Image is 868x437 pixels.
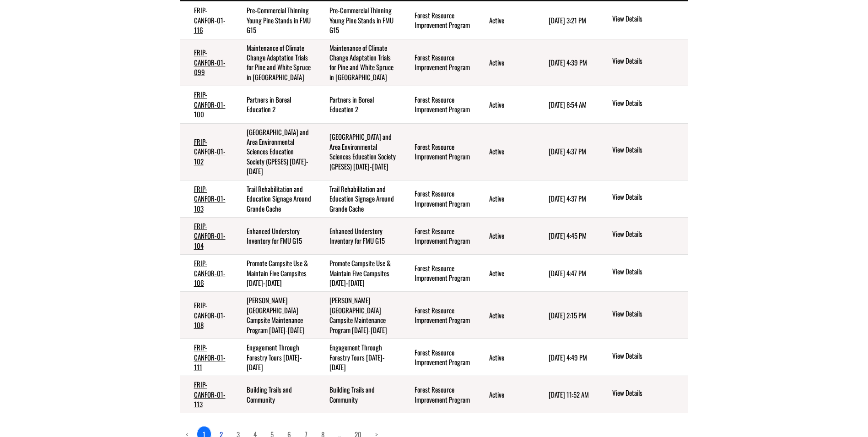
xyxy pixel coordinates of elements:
[233,376,316,413] td: Building Trails and Community
[180,339,233,376] td: FRIP-CANFOR-01-111
[535,339,597,376] td: 5/7/2025 4:49 PM
[194,379,226,409] a: FRIP-CANFOR-01-113
[233,39,316,86] td: Maintenance of Climate Change Adaptation Trials for Pine and White Spruce in Alberta
[180,376,233,413] td: FRIP-CANFOR-01-113
[194,184,226,213] a: FRIP-CANFOR-01-103
[194,137,226,166] a: FRIP-CANFOR-01-102
[535,376,597,413] td: 9/11/2025 11:52 AM
[597,339,688,376] td: action menu
[316,292,401,339] td: Hines Creek Area Campsite Maintenance Program 2022-2026
[597,86,688,123] td: action menu
[612,98,684,109] a: View details
[612,309,684,320] a: View details
[535,217,597,254] td: 5/7/2025 4:45 PM
[233,217,316,254] td: Enhanced Understory Inventory for FMU G15
[597,123,688,180] td: action menu
[316,339,401,376] td: Engagement Through Forestry Tours 2022-2026
[194,342,226,372] a: FRIP-CANFOR-01-111
[549,268,586,278] time: [DATE] 4:47 PM
[597,39,688,86] td: action menu
[180,255,233,292] td: FRIP-CANFOR-01-106
[194,5,226,35] a: FRIP-CANFOR-01-116
[194,300,226,330] a: FRIP-CANFOR-01-108
[597,292,688,339] td: action menu
[401,217,475,254] td: Forest Resource Improvement Program
[475,376,535,413] td: Active
[194,221,226,251] a: FRIP-CANFOR-01-104
[401,1,475,39] td: Forest Resource Improvement Program
[180,217,233,254] td: FRIP-CANFOR-01-104
[194,47,226,77] a: FRIP-CANFOR-01-099
[401,339,475,376] td: Forest Resource Improvement Program
[549,193,586,203] time: [DATE] 4:37 PM
[535,1,597,39] td: 9/30/2025 3:21 PM
[549,57,587,67] time: [DATE] 4:39 PM
[535,255,597,292] td: 5/7/2025 4:47 PM
[612,388,684,399] a: View details
[180,86,233,123] td: FRIP-CANFOR-01-100
[597,180,688,217] td: action menu
[597,376,688,413] td: action menu
[316,217,401,254] td: Enhanced Understory Inventory for FMU G15
[316,86,401,123] td: Partners in Boreal Education 2
[549,352,587,362] time: [DATE] 4:49 PM
[401,39,475,86] td: Forest Resource Improvement Program
[475,255,535,292] td: Active
[316,376,401,413] td: Building Trails and Community
[597,217,688,254] td: action menu
[401,123,475,180] td: Forest Resource Improvement Program
[316,255,401,292] td: Promote Campsite Use & Maintain Five Campsites 2022-2027
[233,1,316,39] td: Pre-Commercial Thinning Young Pine Stands in FMU G15
[194,258,226,288] a: FRIP-CANFOR-01-106
[316,123,401,180] td: Grande Prairie and Area Environmental Sciences Education Society (GPESES) 2022-2026
[549,310,586,320] time: [DATE] 2:15 PM
[401,255,475,292] td: Forest Resource Improvement Program
[612,267,684,278] a: View details
[233,86,316,123] td: Partners in Boreal Education 2
[475,1,535,39] td: Active
[233,180,316,217] td: Trail Rehabilitation and Education Signage Around Grande Cache
[535,292,597,339] td: 7/11/2025 2:15 PM
[549,99,587,109] time: [DATE] 8:54 AM
[549,230,587,240] time: [DATE] 4:45 PM
[401,86,475,123] td: Forest Resource Improvement Program
[233,255,316,292] td: Promote Campsite Use & Maintain Five Campsites 2022-2027
[180,1,233,39] td: FRIP-CANFOR-01-116
[194,89,226,119] a: FRIP-CANFOR-01-100
[316,39,401,86] td: Maintenance of Climate Change Adaptation Trials for Pine and White Spruce in Alberta
[316,180,401,217] td: Trail Rehabilitation and Education Signage Around Grande Cache
[612,56,684,67] a: View details
[549,146,586,156] time: [DATE] 4:37 PM
[233,292,316,339] td: Hines Creek Area Campsite Maintenance Program 2022-2026
[180,39,233,86] td: FRIP-CANFOR-01-099
[180,180,233,217] td: FRIP-CANFOR-01-103
[475,339,535,376] td: Active
[597,255,688,292] td: action menu
[535,123,597,180] td: 6/6/2025 4:37 PM
[401,292,475,339] td: Forest Resource Improvement Program
[475,86,535,123] td: Active
[475,123,535,180] td: Active
[475,39,535,86] td: Active
[612,14,684,25] a: View details
[612,145,684,156] a: View details
[475,292,535,339] td: Active
[401,180,475,217] td: Forest Resource Improvement Program
[475,217,535,254] td: Active
[535,39,597,86] td: 5/7/2025 4:39 PM
[535,180,597,217] td: 6/6/2025 4:37 PM
[180,123,233,180] td: FRIP-CANFOR-01-102
[549,389,589,399] time: [DATE] 11:52 AM
[316,1,401,39] td: Pre-Commercial Thinning Young Pine Stands in FMU G15
[180,292,233,339] td: FRIP-CANFOR-01-108
[597,1,688,39] td: action menu
[549,15,586,25] time: [DATE] 3:21 PM
[233,339,316,376] td: Engagement Through Forestry Tours 2022-2026
[612,192,684,203] a: View details
[612,229,684,240] a: View details
[233,123,316,180] td: Grande Prairie and Area Environmental Sciences Education Society (GPESES) 2022-2026
[535,86,597,123] td: 9/11/2025 8:54 AM
[475,180,535,217] td: Active
[401,376,475,413] td: Forest Resource Improvement Program
[612,351,684,362] a: View details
